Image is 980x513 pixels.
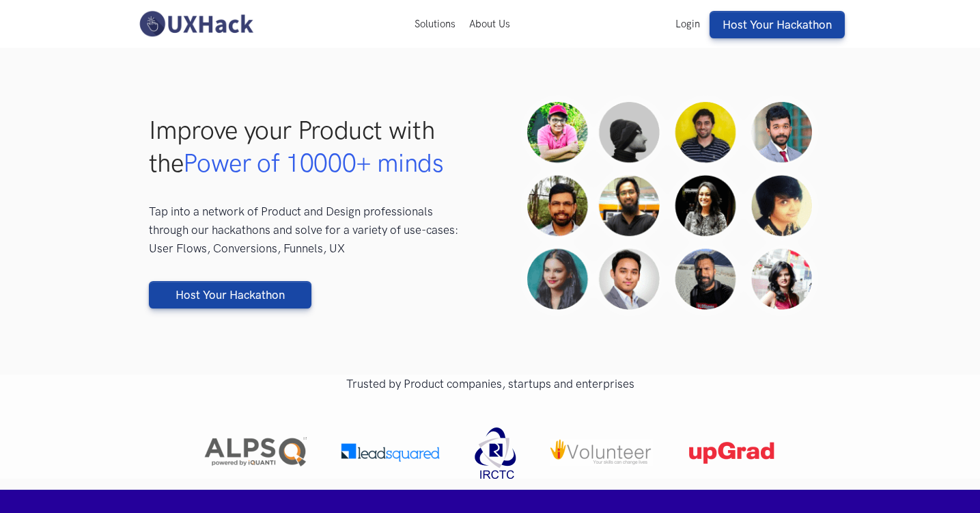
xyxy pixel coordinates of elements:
[550,439,653,466] img: iVolunteer logo
[149,114,473,179] h1: Improve your Product with the
[183,148,443,178] span: Power of 10000+ minds
[149,281,311,308] a: Host Your Hackathon
[149,375,832,393] p: Trusted by Product companies, startups and enterprises
[687,442,776,464] img: Upgrad logo
[669,18,707,30] a: Login
[149,202,473,258] p: Tap into a network of Product and Design professionals through our hackathons and solve for a var...
[204,437,307,469] img: iQuanti Alps logo
[341,442,440,464] img: Leadsquared logo
[135,10,257,38] img: UXHack-logo.png
[710,11,845,38] a: Host Your Hackathon
[507,82,832,330] img: Hackathon faces banner
[475,428,516,479] img: Irctc logo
